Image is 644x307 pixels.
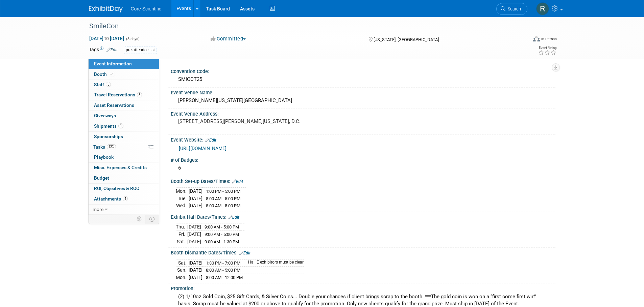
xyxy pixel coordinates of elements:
td: [DATE] [187,223,201,231]
td: Tags [89,46,118,54]
div: SmileCon [87,20,517,32]
div: Event Venue Name: [171,88,555,96]
img: Rachel Wolff [536,2,549,15]
div: Promotion: [171,283,555,292]
span: Asset Reservations [94,102,134,108]
div: Event Rating [538,46,556,50]
div: Event Website: [171,135,555,144]
td: Mon. [176,188,189,195]
span: Event Information [94,61,132,66]
span: 5 [106,82,111,87]
a: Edit [106,48,118,52]
a: Asset Reservations [89,100,159,111]
td: [DATE] [189,188,202,195]
span: Core Scientific [131,6,161,11]
span: 9:00 AM - 1:30 PM [205,239,239,244]
div: Booth Set-up Dates/Times: [171,176,555,185]
span: 9:00 AM - 5:00 PM [205,224,239,229]
a: more [89,205,159,215]
span: Travel Reservations [94,92,142,97]
div: Event Format [487,35,557,45]
a: Booth [89,69,159,80]
td: [DATE] [189,202,202,209]
span: 1:30 PM - 7:00 PM [206,260,240,266]
td: [DATE] [189,195,202,202]
div: [PERSON_NAME][US_STATE][GEOGRAPHIC_DATA] [176,95,550,106]
span: Tasks [93,144,116,150]
td: Sat. [176,259,189,267]
span: Misc. Expenses & Credits [94,165,147,170]
span: Shipments [94,123,123,129]
a: Travel Reservations3 [89,90,159,100]
span: 8:00 AM - 5:00 PM [206,268,240,273]
div: Booth Dismantle Dates/Times: [171,248,555,256]
span: 3 [137,92,142,97]
a: Attachments4 [89,194,159,204]
div: SMIOCT25 [176,74,550,85]
span: 8:00 AM - 5:00 PM [206,196,240,201]
a: [URL][DOMAIN_NAME] [179,146,226,151]
button: Committed [208,35,248,42]
a: Search [496,3,527,15]
span: Staff [94,82,111,87]
a: Edit [232,179,243,184]
a: Event Information [89,59,159,69]
a: Shipments1 [89,121,159,131]
a: Edit [228,215,239,220]
td: Personalize Event Tab Strip [134,215,145,223]
td: [DATE] [189,274,202,281]
td: [DATE] [189,259,202,267]
td: Mon. [176,274,189,281]
a: Playbook [89,152,159,162]
div: pre attendee list [124,47,157,54]
td: [DATE] [187,238,201,245]
span: Booth [94,71,115,77]
td: Thu. [176,223,187,231]
span: 1 [118,123,123,128]
td: Wed. [176,202,189,209]
div: 6 [176,163,550,173]
td: Fri. [176,231,187,238]
span: (3 days) [125,37,140,41]
span: 1:00 PM - 5:00 PM [206,189,240,194]
a: Tasks12% [89,142,159,152]
pre: [STREET_ADDRESS][PERSON_NAME][US_STATE], D.C. [178,118,324,124]
img: Format-Inperson.png [533,36,540,41]
span: 4 [123,196,128,201]
a: Edit [239,251,251,255]
a: Budget [89,173,159,183]
a: Edit [205,138,216,143]
img: ExhibitDay [89,6,123,12]
td: [DATE] [187,231,201,238]
div: In-Person [541,36,557,41]
span: 12% [107,144,116,149]
span: Giveaways [94,113,116,118]
a: Staff5 [89,80,159,90]
a: Sponsorships [89,132,159,142]
div: # of Badges: [171,155,555,163]
span: 9:00 AM - 5:00 PM [205,232,239,237]
td: Toggle Event Tabs [145,215,159,223]
td: Hall E exhibitors must be clear [244,259,304,267]
span: to [103,36,110,41]
td: Sun. [176,267,189,274]
span: more [93,207,103,212]
div: Event Venue Address: [171,109,555,117]
i: Booth reservation complete [110,72,113,76]
span: 8:00 AM - 12:00 PM [206,275,243,280]
span: Search [505,6,521,11]
a: ROI, Objectives & ROO [89,184,159,194]
div: Convention Code: [171,66,555,75]
span: Sponsorships [94,134,123,139]
span: [US_STATE], [GEOGRAPHIC_DATA] [374,37,439,42]
span: Playbook [94,154,114,160]
a: Giveaways [89,111,159,121]
a: Misc. Expenses & Credits [89,163,159,173]
span: Attachments [94,196,128,202]
td: [DATE] [189,267,202,274]
span: [DATE] [DATE] [89,35,124,41]
div: Exhibit Hall Dates/Times: [171,212,555,221]
span: Budget [94,175,109,181]
td: Sat. [176,238,187,245]
span: 8:00 AM - 5:00 PM [206,203,240,208]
